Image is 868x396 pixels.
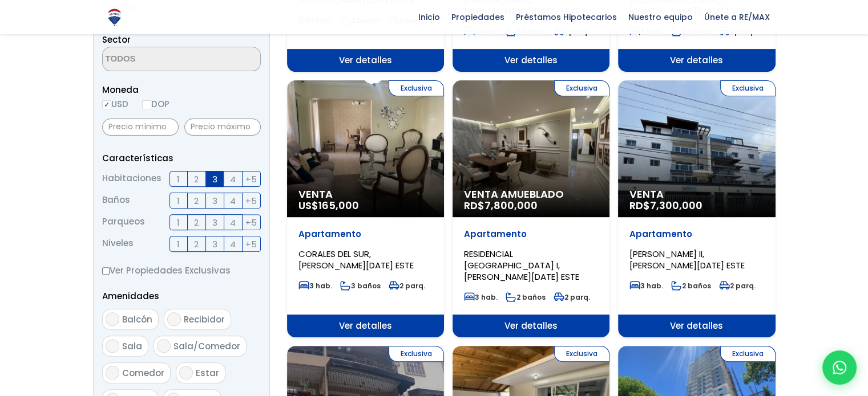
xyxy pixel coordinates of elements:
[287,80,444,337] a: Exclusiva Venta US$165,000 Apartamento CORALES DEL SUR, [PERSON_NAME][DATE] ESTE 3 hab. 3 baños 2...
[464,189,598,200] span: Venta Amueblado
[102,289,261,303] p: Amenidades
[142,100,151,109] input: DOP
[623,9,699,26] span: Nuestro equipo
[464,198,538,213] span: RD$
[212,172,217,186] span: 3
[446,9,510,26] span: Propiedades
[179,366,193,379] input: Estar
[413,9,446,26] span: Inicio
[699,9,776,26] span: Únete a RE/MAX
[340,281,381,291] span: 3 baños
[506,292,546,302] span: 2 baños
[122,313,152,325] span: Balcón
[554,346,609,362] span: Exclusiva
[464,248,579,283] span: RESIDENCIAL [GEOGRAPHIC_DATA] I, [PERSON_NAME][DATE] ESTE
[453,80,609,337] a: Exclusiva Venta Amueblado RD$7,800,000 Apartamento RESIDENCIAL [GEOGRAPHIC_DATA] I, [PERSON_NAME]...
[629,189,764,200] span: Venta
[554,292,590,302] span: 2 parq.
[122,367,164,379] span: Comedor
[629,228,764,240] p: Apartamento
[194,194,199,208] span: 2
[245,194,257,208] span: +5
[287,315,444,337] span: Ver detalles
[102,236,134,252] span: Niveles
[287,49,444,72] span: Ver detalles
[720,80,776,96] span: Exclusiva
[453,315,609,337] span: Ver detalles
[106,366,119,379] input: Comedor
[298,248,414,271] span: CORALES DEL SUR, [PERSON_NAME][DATE] ESTE
[196,367,219,379] span: Estar
[389,281,425,291] span: 2 parq.
[245,237,257,251] span: +5
[212,237,217,251] span: 3
[618,49,775,72] span: Ver detalles
[230,194,236,208] span: 4
[104,7,124,27] img: Logo de REMAX
[618,315,775,337] span: Ver detalles
[103,47,213,72] textarea: Search
[194,215,199,230] span: 2
[212,194,217,208] span: 3
[102,171,162,187] span: Habitaciones
[318,198,359,213] span: 165,000
[719,281,756,291] span: 2 parq.
[177,215,180,230] span: 1
[184,313,225,325] span: Recibidor
[245,172,257,186] span: +5
[167,312,181,326] input: Recibidor
[102,34,131,46] span: Sector
[650,198,703,213] span: 7,300,000
[102,267,110,275] input: Ver Propiedades Exclusivas
[173,340,240,352] span: Sala/Comedor
[230,237,236,251] span: 4
[177,194,180,208] span: 1
[106,339,119,353] input: Sala
[212,215,217,230] span: 3
[106,312,119,326] input: Balcón
[671,281,711,291] span: 2 baños
[298,228,433,240] p: Apartamento
[184,119,261,136] input: Precio máximo
[102,119,179,136] input: Precio mínimo
[102,100,111,109] input: USD
[510,9,623,26] span: Préstamos Hipotecarios
[629,281,663,291] span: 3 hab.
[102,263,261,277] label: Ver Propiedades Exclusivas
[464,292,498,302] span: 3 hab.
[157,339,171,353] input: Sala/Comedor
[102,97,128,111] label: USD
[177,172,180,186] span: 1
[102,214,145,230] span: Parqueos
[298,198,359,213] span: US$
[102,151,261,165] p: Características
[298,281,332,291] span: 3 hab.
[720,346,776,362] span: Exclusiva
[389,346,444,362] span: Exclusiva
[230,215,236,230] span: 4
[102,193,130,209] span: Baños
[245,215,257,230] span: +5
[485,198,538,213] span: 7,800,000
[298,189,433,200] span: Venta
[629,248,745,271] span: [PERSON_NAME] II, [PERSON_NAME][DATE] ESTE
[618,80,775,337] a: Exclusiva Venta RD$7,300,000 Apartamento [PERSON_NAME] II, [PERSON_NAME][DATE] ESTE 3 hab. 2 baño...
[230,172,236,186] span: 4
[122,340,142,352] span: Sala
[464,228,598,240] p: Apartamento
[389,80,444,96] span: Exclusiva
[102,83,261,97] span: Moneda
[629,198,703,213] span: RD$
[177,237,180,251] span: 1
[194,172,199,186] span: 2
[453,49,609,72] span: Ver detalles
[194,237,199,251] span: 2
[142,97,169,111] label: DOP
[554,80,609,96] span: Exclusiva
